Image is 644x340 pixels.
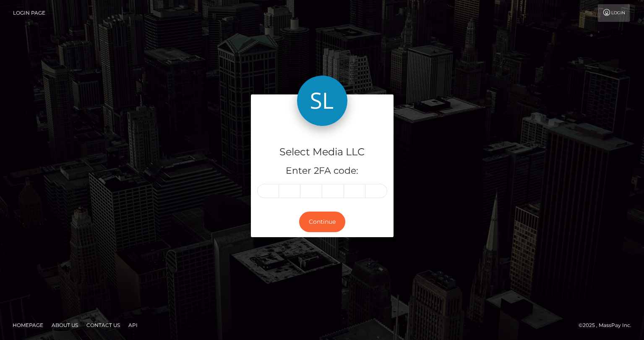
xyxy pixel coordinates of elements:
a: API [125,319,141,332]
img: Select Media LLC [297,76,347,126]
div: © 2025 , MassPay Inc. [579,321,638,330]
a: Contact Us [83,319,123,332]
a: Login [598,4,630,22]
h5: Enter 2FA code: [257,165,387,178]
button: Continue [299,212,345,232]
a: Login Page [13,4,45,22]
a: Homepage [9,319,47,332]
a: About Us [48,319,81,332]
h4: Select Media LLC [257,145,387,160]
